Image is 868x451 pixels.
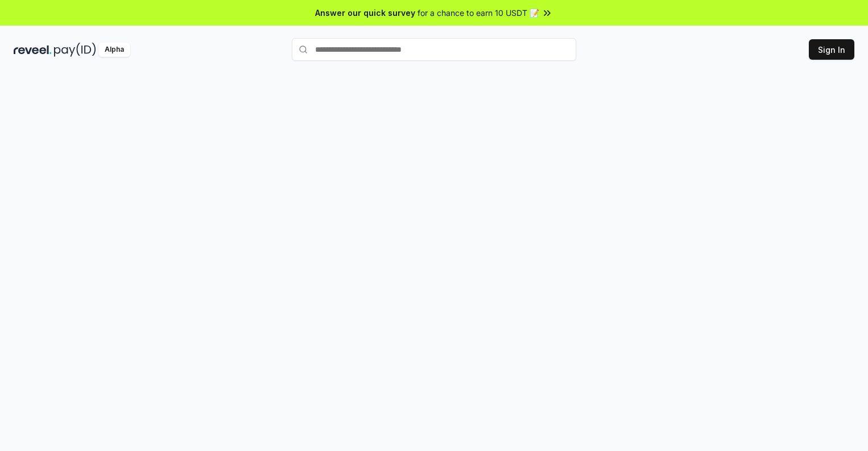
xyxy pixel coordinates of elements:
[14,43,52,57] img: reveel_dark
[418,7,539,19] span: for a chance to earn 10 USDT 📝
[98,43,130,57] div: Alpha
[54,43,96,57] img: pay_id
[315,7,415,19] span: Answer our quick survey
[809,39,854,60] button: Sign In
